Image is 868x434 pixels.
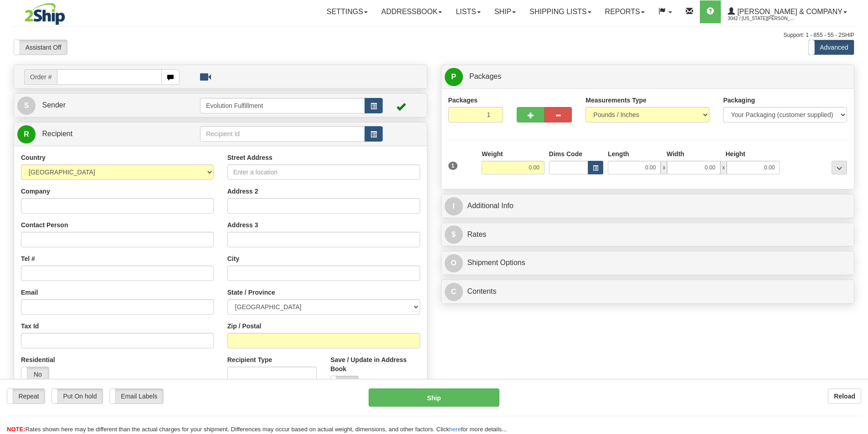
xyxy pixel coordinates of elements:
span: O [445,254,463,272]
label: Dims Code [549,149,582,158]
label: Zip / Postal [227,322,262,331]
label: Address 3 [227,220,258,230]
label: Email [21,288,38,297]
span: NOTE: [7,426,25,433]
span: Order # [24,69,57,85]
span: 1 [448,162,458,170]
a: Lists [449,0,487,23]
a: P Packages [445,67,851,86]
a: CContents [445,282,851,301]
span: R [17,125,36,143]
input: Sender Id [200,98,365,113]
label: No [331,376,358,391]
a: Reports [598,0,652,23]
label: Email Labels [110,389,163,403]
a: Ship [488,0,523,23]
a: Settings [320,0,375,23]
img: logo3042.jpg [14,2,76,26]
span: x [661,161,667,174]
div: Support: 1 - 855 - 55 - 2SHIP [14,31,854,39]
span: S [17,97,36,115]
label: Address 2 [227,187,258,196]
a: Addressbook [375,0,449,23]
label: Width [667,149,684,158]
span: Packages [469,72,501,80]
span: P [445,68,463,86]
a: S Sender [17,96,200,115]
a: IAdditional Info [445,197,851,215]
label: Tax Id [21,322,39,331]
button: Ship [369,388,499,407]
span: 3042 / [US_STATE][PERSON_NAME] [728,14,796,23]
span: x [720,161,727,174]
input: Recipient Id [200,126,365,142]
label: Company [21,187,50,196]
label: Repeat [7,389,45,403]
label: Contact Person [21,220,68,230]
label: Tel # [21,254,35,263]
label: Save / Update in Address Book [330,355,420,373]
span: $ [445,225,463,244]
label: Street Address [227,153,272,162]
iframe: chat widget [847,170,867,263]
label: State / Province [227,288,275,297]
input: Enter a location [227,164,420,180]
a: OShipment Options [445,254,851,272]
label: Advanced [809,40,854,55]
label: No [21,367,49,382]
label: Assistant Off [14,40,67,55]
b: Reload [834,393,855,400]
label: City [227,254,239,263]
label: Put On hold [52,389,103,403]
label: Residential [21,355,55,364]
a: R Recipient [17,125,180,143]
span: [PERSON_NAME] & Company [735,8,842,15]
a: [PERSON_NAME] & Company 3042 / [US_STATE][PERSON_NAME] [721,0,854,23]
a: Shipping lists [523,0,598,23]
a: $Rates [445,225,851,244]
label: Length [608,149,629,158]
a: here [449,426,461,433]
span: Sender [42,101,66,109]
label: Recipient Type [227,355,272,364]
button: Reload [828,388,861,404]
label: Measurements Type [586,96,647,105]
span: C [445,283,463,301]
span: I [445,197,463,215]
label: Height [725,149,745,158]
label: Packaging [723,96,755,105]
label: Country [21,153,46,162]
span: Recipient [42,130,72,138]
label: Weight [482,149,503,158]
div: ... [832,161,847,174]
label: Packages [448,96,478,105]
